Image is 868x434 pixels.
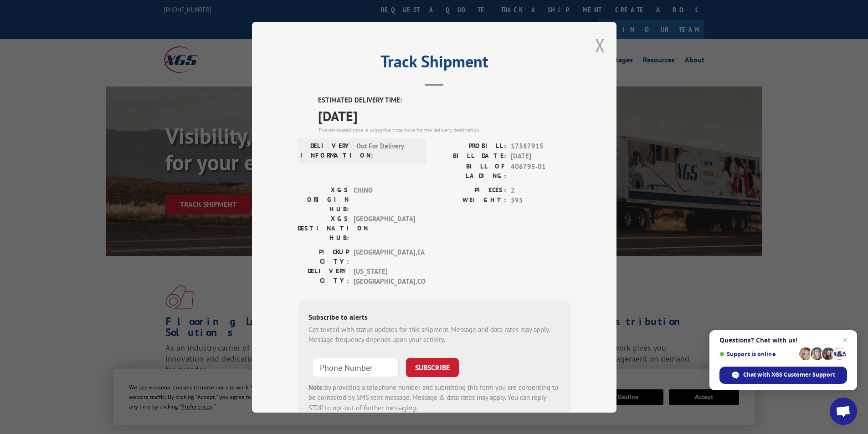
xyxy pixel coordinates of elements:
span: Support is online [719,351,796,357]
label: BILL OF LADING: [434,161,506,180]
button: Close modal [595,33,605,57]
label: ESTIMATED DELIVERY TIME: [318,95,571,106]
button: SUBSCRIBE [406,357,459,377]
label: DELIVERY INFORMATION: [300,141,352,160]
span: [GEOGRAPHIC_DATA] [354,214,415,242]
span: [DATE] [318,105,571,126]
div: by providing a telephone number and submitting this form you are consenting to be contacted by SM... [308,382,560,413]
span: 2 [511,185,571,195]
span: [DATE] [511,151,571,162]
div: The estimated time is using the time zone for the delivery destination. [318,126,571,134]
label: DELIVERY CITY: [298,266,349,286]
label: PICKUP CITY: [298,247,349,266]
span: Chat with XGS Customer Support [719,367,847,384]
label: XGS DESTINATION HUB: [298,214,349,242]
span: [GEOGRAPHIC_DATA] , CA [354,247,415,266]
div: Get texted with status updates for this shipment. Message and data rates may apply. Message frequ... [308,324,560,345]
strong: Note: [308,383,324,391]
span: Chat with XGS Customer Support [743,371,835,379]
label: XGS ORIGIN HUB: [298,185,349,214]
label: WEIGHT: [434,195,506,206]
span: 595 [511,195,571,206]
span: CHINO [354,185,415,214]
span: 17587915 [511,141,571,151]
span: Out For Delivery [356,141,418,160]
div: Subscribe to alerts [308,311,560,324]
label: PROBILL: [434,141,506,151]
label: PIECES: [434,185,506,195]
h2: Track Shipment [298,55,571,72]
span: Questions? Chat with us! [719,337,847,344]
span: [US_STATE][GEOGRAPHIC_DATA] , CO [354,266,415,286]
span: 406795-01 [511,161,571,180]
a: Open chat [830,398,857,425]
label: BILL DATE: [434,151,506,162]
input: Phone Number [312,357,399,377]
